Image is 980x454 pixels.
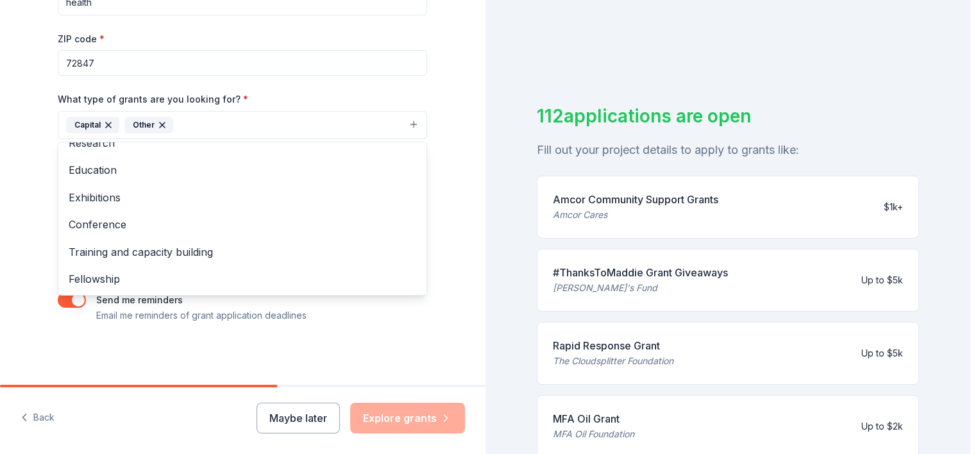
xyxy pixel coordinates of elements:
[66,117,119,133] div: Capital
[124,117,173,133] div: Other
[69,135,416,151] span: Research
[69,244,416,260] span: Training and capacity building
[69,216,416,233] span: Conference
[69,271,416,287] span: Fellowship
[69,162,416,178] span: Education
[58,111,427,139] button: CapitalOther
[69,189,416,206] span: Exhibitions
[58,142,427,296] div: CapitalOther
